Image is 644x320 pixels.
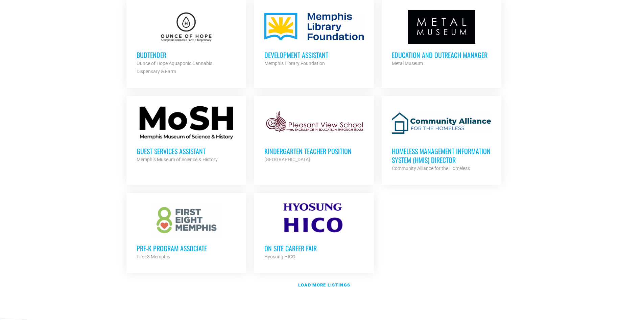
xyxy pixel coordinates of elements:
[137,50,236,59] h3: Budtender
[137,157,218,162] strong: Memphis Museum of Science & History
[264,147,364,155] h3: Kindergarten Teacher Position
[264,254,295,259] strong: Hyosung HICO
[392,61,423,66] strong: Metal Museum
[264,50,364,59] h3: Development Assistant
[298,282,350,287] strong: Load more listings
[392,50,491,59] h3: Education and Outreach Manager
[137,254,170,259] strong: First 8 Memphis
[254,96,374,174] a: Kindergarten Teacher Position [GEOGRAPHIC_DATA]
[264,244,364,253] h3: On Site Career Fair
[392,147,491,164] h3: Homeless Management Information System (HMIS) Director
[137,244,236,253] h3: Pre-K Program Associate
[126,193,246,271] a: Pre-K Program Associate First 8 Memphis
[382,96,501,183] a: Homeless Management Information System (HMIS) Director Community Alliance for the Homeless
[254,193,374,271] a: On Site Career Fair Hyosung HICO
[137,61,212,74] strong: Ounce of Hope Aquaponic Cannabis Dispensary & Farm
[264,61,325,66] strong: Memphis Library Foundation
[137,147,236,155] h3: Guest Services Assistant
[392,166,470,171] strong: Community Alliance for the Homeless
[123,277,522,293] a: Load more listings
[264,157,310,162] strong: [GEOGRAPHIC_DATA]
[126,96,246,174] a: Guest Services Assistant Memphis Museum of Science & History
